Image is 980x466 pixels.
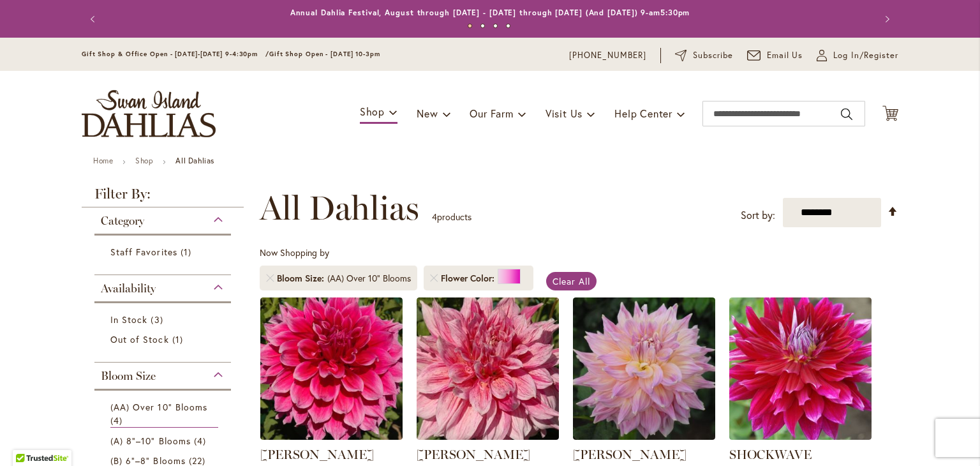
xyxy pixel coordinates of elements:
span: Flower Color [441,272,498,285]
a: MAKI [417,430,559,442]
span: 3 [151,313,166,326]
a: [PERSON_NAME] [260,447,374,462]
a: In Stock 3 [110,313,218,326]
button: Next [873,6,898,32]
a: SHOCKWAVE [729,447,812,462]
span: Bloom Size [277,272,327,285]
p: products [432,207,471,227]
span: Our Farm [470,107,513,120]
a: Mingus Philip Sr [573,430,715,442]
a: Shockwave [729,430,872,442]
span: Log In/Register [833,49,898,62]
img: MAKI [417,297,559,440]
a: [PERSON_NAME] [573,447,687,462]
span: 4 [110,414,126,427]
span: Gift Shop & Office Open - [DATE]-[DATE] 9-4:30pm / [82,50,269,58]
span: Clear All [553,275,590,287]
a: [PERSON_NAME] [417,447,530,462]
a: Clear All [546,272,597,290]
a: EMORY PAUL [260,430,403,442]
a: Log In/Register [817,49,898,62]
img: Shockwave [729,297,872,440]
span: 1 [181,245,195,259]
button: 2 of 4 [480,24,485,28]
span: (A) 8"–10" Blooms [110,435,191,447]
span: 1 [172,333,186,346]
span: Shop [360,105,385,118]
img: Mingus Philip Sr [573,297,715,440]
a: Home [93,156,113,165]
strong: Filter By: [82,187,244,207]
span: Staff Favorites [110,246,177,258]
a: Remove Bloom Size (AA) Over 10" Blooms [266,274,274,282]
span: In Stock [110,313,147,326]
span: Subscribe [693,49,733,62]
button: 4 of 4 [506,24,510,28]
div: (AA) Over 10" Blooms [327,272,411,285]
iframe: Launch Accessibility Center [10,421,45,456]
span: Help Center [614,107,672,120]
a: Annual Dahlia Festival, August through [DATE] - [DATE] through [DATE] (And [DATE]) 9-am5:30pm [290,8,690,17]
label: Sort by: [741,204,775,227]
span: 4 [432,211,437,223]
button: 3 of 4 [493,24,498,28]
span: Out of Stock [110,333,169,345]
button: Previous [82,6,107,32]
span: (AA) Over 10" Blooms [110,401,207,413]
span: Bloom Size [101,369,156,383]
a: [PHONE_NUMBER] [569,49,646,62]
span: 4 [194,434,209,447]
span: Now Shopping by [260,246,329,259]
a: (AA) Over 10" Blooms 4 [110,400,218,428]
button: 1 of 4 [468,24,472,28]
a: Out of Stock 1 [110,333,218,346]
a: Remove Flower Color Pink [430,274,438,282]
span: Availability [101,282,156,296]
a: Shop [135,156,153,165]
strong: All Dahlias [175,156,214,165]
span: New [417,107,438,120]
a: (A) 8"–10" Blooms 4 [110,434,218,447]
a: Subscribe [675,49,733,62]
span: Visit Us [546,107,583,120]
a: Email Us [747,49,803,62]
span: Email Us [767,49,803,62]
span: All Dahlias [260,189,419,227]
span: Category [101,214,144,228]
a: Staff Favorites [110,245,218,259]
img: EMORY PAUL [260,297,403,440]
span: Gift Shop Open - [DATE] 10-3pm [269,50,380,58]
a: store logo [82,90,216,137]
